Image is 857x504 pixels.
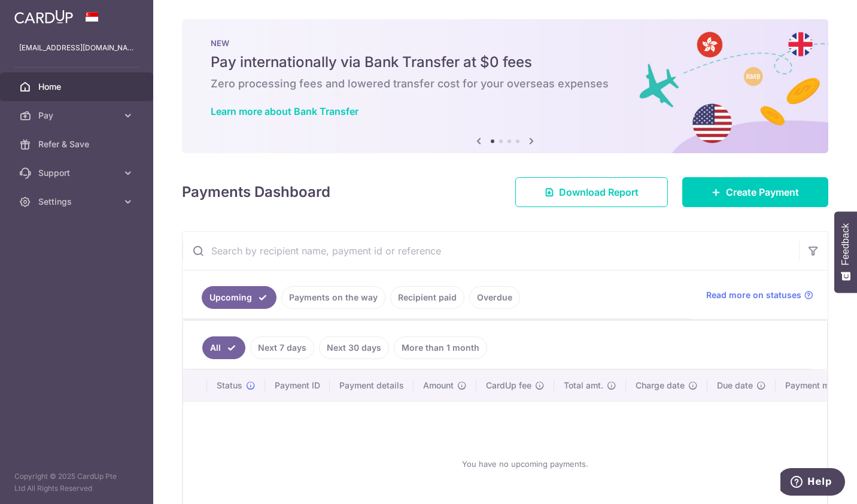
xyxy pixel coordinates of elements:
span: Read more on statuses [706,289,801,301]
span: Support [38,167,117,179]
img: CardUp [14,10,73,24]
h6: Zero processing fees and lowered transfer cost for your overseas expenses [211,77,800,91]
a: Payments on the way [281,286,385,309]
a: All [202,336,245,359]
span: Settings [38,196,117,208]
span: Total amt. [564,379,603,391]
p: [EMAIL_ADDRESS][DOMAIN_NAME] [19,42,134,54]
span: Charge date [636,379,685,391]
a: More than 1 month [394,336,487,359]
a: Next 30 days [319,336,389,359]
button: Feedback - Show survey [834,211,857,293]
h5: Pay internationally via Bank Transfer at $0 fees [211,53,800,72]
a: Learn more about Bank Transfer [211,105,358,117]
span: Home [38,81,117,93]
a: Overdue [469,286,520,309]
th: Payment ID [265,370,330,401]
a: Create Payment [682,177,828,207]
span: Pay [38,110,117,122]
a: Upcoming [202,286,276,309]
span: Status [217,379,242,391]
span: Feedback [840,223,851,265]
span: CardUp fee [486,379,531,391]
h4: Payments Dashboard [182,181,330,203]
span: Refer & Save [38,138,117,150]
iframe: Opens a widget where you can find more information [780,468,845,498]
a: Download Report [515,177,668,207]
a: Next 7 days [250,336,314,359]
input: Search by recipient name, payment id or reference [183,232,799,270]
span: Download Report [559,185,639,199]
span: Due date [717,379,753,391]
th: Payment details [330,370,414,401]
p: NEW [211,38,800,48]
a: Recipient paid [390,286,464,309]
span: Create Payment [726,185,799,199]
a: Read more on statuses [706,289,813,301]
img: Bank transfer banner [182,19,828,153]
span: Amount [423,379,454,391]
